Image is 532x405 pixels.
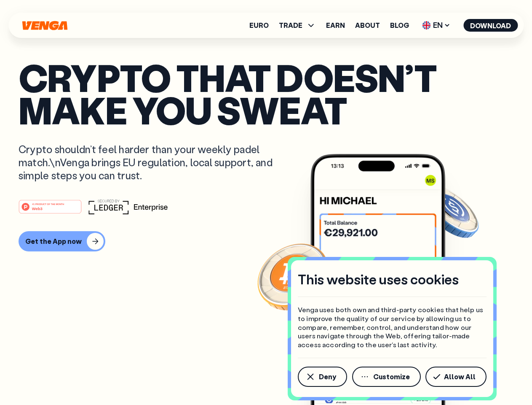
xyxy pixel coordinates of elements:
a: Get the App now [19,231,513,251]
p: Crypto shouldn’t feel harder than your weekly padel match.\nVenga brings EU regulation, local sup... [19,143,285,182]
a: Earn [326,22,345,29]
button: Deny [298,367,347,387]
span: Deny [319,373,336,380]
p: Venga uses both own and third-party cookies that help us to improve the quality of our service by... [298,305,487,349]
span: TRADE [279,20,316,30]
button: Download [463,19,518,32]
p: Crypto that doesn’t make you sweat [19,61,513,126]
a: #1 PRODUCT OF THE MONTHWeb3 [19,205,82,216]
svg: Home [21,21,68,30]
a: Blog [390,22,409,29]
button: Get the App now [19,231,105,251]
h4: This website uses cookies [298,270,459,288]
tspan: #1 PRODUCT OF THE MONTH [32,202,64,205]
button: Allow All [425,367,487,387]
span: EN [419,19,453,32]
a: About [355,22,380,29]
tspan: Web3 [32,206,43,211]
img: USDC coin [420,181,481,242]
a: Euro [249,22,269,29]
div: Get the App now [25,237,82,246]
img: flag-uk [422,21,430,30]
span: TRADE [279,22,302,29]
button: Customize [352,367,421,387]
span: Allow All [444,373,476,380]
span: Customize [373,373,410,380]
img: Bitcoin [256,238,331,314]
